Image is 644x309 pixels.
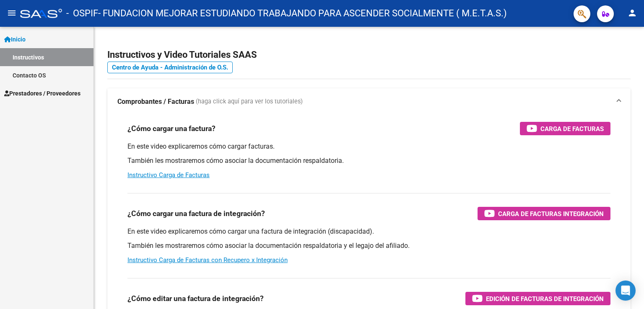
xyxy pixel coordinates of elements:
[98,4,507,23] span: - FUNDACION MEJORAR ESTUDIANDO TRABAJANDO PARA ASCENDER SOCIALMENTE ( M.E.T.A.S.)
[127,227,610,236] p: En este video explicaremos cómo cargar una factura de integración (discapacidad).
[540,124,604,134] span: Carga de Facturas
[127,208,265,219] h3: ¿Cómo cargar una factura de integración?
[127,123,216,134] h3: ¿Cómo cargar una factura?
[4,89,80,98] span: Prestadores / Proveedores
[107,47,631,63] h2: Instructivos y Video Tutoriales SAAS
[520,122,610,135] button: Carga de Facturas
[66,4,98,23] span: - OSPIF
[107,88,631,115] mat-expansion-panel-header: Comprobantes / Facturas (haga click aquí para ver los tutoriales)
[7,8,17,18] mat-icon: menu
[127,171,210,179] a: Instructivo Carga de Facturas
[486,294,604,304] span: Edición de Facturas de integración
[615,281,636,301] div: Open Intercom Messenger
[127,241,610,250] p: También les mostraremos cómo asociar la documentación respaldatoria y el legajo del afiliado.
[4,35,26,44] span: Inicio
[107,62,233,73] a: Centro de Ayuda - Administración de O.S.
[127,293,264,304] h3: ¿Cómo editar una factura de integración?
[196,97,303,106] span: (haga click aquí para ver los tutoriales)
[498,209,604,219] span: Carga de Facturas Integración
[627,8,637,18] mat-icon: person
[465,292,610,305] button: Edición de Facturas de integración
[478,207,610,220] button: Carga de Facturas Integración
[127,256,288,264] a: Instructivo Carga de Facturas con Recupero x Integración
[127,156,610,165] p: También les mostraremos cómo asociar la documentación respaldatoria.
[127,142,610,151] p: En este video explicaremos cómo cargar facturas.
[117,97,194,106] strong: Comprobantes / Facturas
